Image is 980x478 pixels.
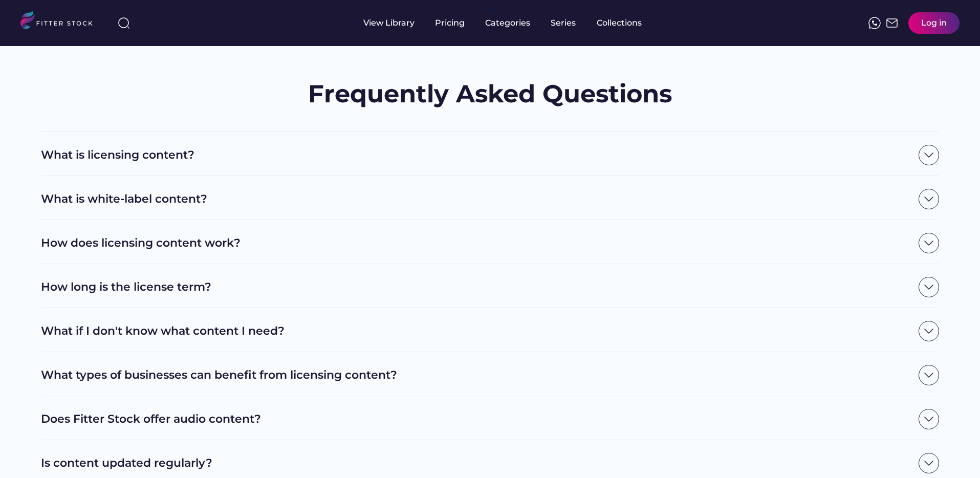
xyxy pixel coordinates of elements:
[551,17,576,29] div: Series
[919,277,939,297] img: Group%201000002322%20%281%29.svg
[435,17,465,29] div: Pricing
[919,321,939,341] img: Group%201000002322%20%281%29.svg
[41,147,913,163] h2: What is licensing content?
[41,279,913,295] h2: How long is the license term?
[919,233,939,253] img: Group%201000002322%20%281%29.svg
[20,11,101,32] img: LOGO.svg
[363,17,415,29] div: View Library
[868,17,881,29] img: meteor-icons_whatsapp%20%281%29.svg
[41,235,913,251] h2: How does licensing content work?
[919,453,939,473] img: Group%201000002322%20%281%29.svg
[308,77,672,111] h1: Frequently Asked Questions
[919,189,939,209] img: Group%201000002322%20%281%29.svg
[485,5,498,15] div: fvck
[41,191,913,207] h2: What is white-label content?
[597,17,642,29] div: Collections
[41,323,913,339] h2: What if I don't know what content I need?
[118,17,130,29] img: search-normal%203.svg
[919,365,939,385] img: Group%201000002322%20%281%29.svg
[41,367,913,383] h2: What types of businesses can benefit from licensing content?
[919,409,939,429] img: Group%201000002322%20%281%29.svg
[921,17,947,29] div: Log in
[886,17,898,29] img: Frame%2051.svg
[485,17,530,29] div: Categories
[41,411,913,427] h2: Does Fitter Stock offer audio content?
[41,455,913,471] h2: Is content updated regularly?
[919,145,939,165] img: Group%201000002322%20%281%29.svg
